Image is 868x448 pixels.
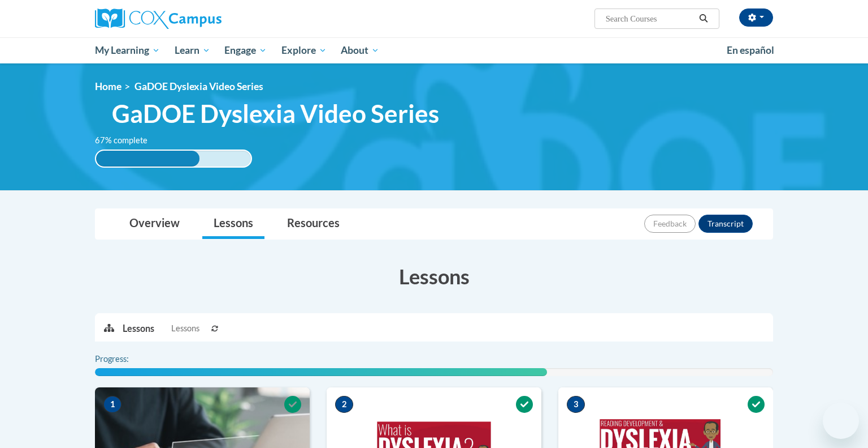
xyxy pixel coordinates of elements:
a: Learn [167,37,218,63]
span: My Learning [95,44,160,57]
span: 2 [335,396,353,413]
div: 67% complete [96,151,199,167]
span: Engage [224,44,267,57]
span: En español [727,44,774,56]
button: Transcript [698,215,753,233]
button: Feedback [644,215,696,233]
span: Learn [175,44,210,57]
a: Cox Campus [95,8,310,29]
button: Search [695,12,712,25]
span: Explore [281,44,327,57]
label: Progress: [95,353,160,365]
a: Engage [217,37,274,63]
span: GaDOE Dyslexia Video Series [112,99,439,129]
span: 1 [103,396,121,413]
button: Account Settings [739,8,773,27]
a: Home [95,80,121,92]
a: Resources [276,209,351,239]
div: Main menu [78,37,790,63]
img: Cox Campus [95,8,222,29]
a: Overview [118,209,191,239]
a: About [334,37,387,63]
span: 3 [567,396,585,413]
p: Lessons [123,322,154,335]
label: 67% complete [95,134,160,147]
span: Lessons [171,322,199,335]
a: Lessons [202,209,264,239]
a: En español [719,39,782,62]
input: Search Courses [605,12,695,25]
a: My Learning [88,37,167,63]
h3: Lessons [95,262,773,291]
span: About [341,44,379,57]
a: Explore [274,37,334,63]
span: GaDOE Dyslexia Video Series [134,80,263,92]
iframe: Button to launch messaging window [823,403,859,439]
